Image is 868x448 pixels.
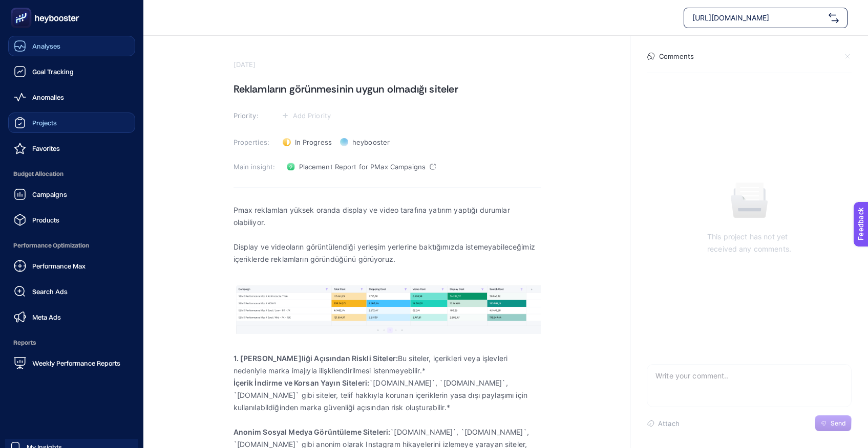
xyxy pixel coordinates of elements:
span: Anomalies [32,93,64,101]
h3: Priority: [234,111,277,120]
a: Search Ads [8,281,135,302]
button: Send [815,415,852,432]
a: Placement Report for PMax Campaigns [283,159,440,175]
span: [URL][DOMAIN_NAME] [692,13,824,23]
span: Weekly Performance Reports [32,359,120,367]
strong: Anonim Sosyal Medya Görüntüleme Siteleri: [234,428,391,436]
a: Campaigns [8,184,135,205]
span: Projects [32,119,57,127]
time: [DATE] [234,60,256,69]
p: Pmax reklamları yüksek oranda display ve video tarafına yatırım yaptığı durumlar olabiliyor. [234,204,541,229]
a: Anomalies [8,87,135,107]
a: Products [8,210,135,230]
a: Meta Ads [8,307,135,327]
span: In Progress [295,138,332,146]
span: Meta Ads [32,313,61,321]
a: Favorites [8,138,135,159]
p: Display ve videoların görüntülendiği yerleşim yerlerine baktığımızda istemeyabileceğimiz içerikle... [234,241,541,265]
span: Campaigns [32,190,67,198]
span: Products [32,216,59,224]
span: Placement Report for PMax Campaigns [299,163,426,171]
a: Weekly Performance Reports [8,353,135,373]
a: Projects [8,113,135,133]
span: Favorites [32,144,60,152]
img: svg%3e [829,13,839,23]
strong: 1. [PERSON_NAME]liği Açısından Riskli Siteler: [234,354,398,363]
a: Goal Tracking [8,61,135,82]
span: heybooster [352,138,390,146]
span: Goal Tracking [32,68,74,76]
a: Performance Max [8,256,135,276]
span: Attach [658,419,680,428]
button: Add Priority [279,109,334,122]
p: This project has not yet received any comments. [707,231,791,255]
span: Search Ads [32,287,68,296]
span: Add Priority [293,111,331,120]
p: `[DOMAIN_NAME]`, `[DOMAIN_NAME]`, `[DOMAIN_NAME]` gibi siteler, telif hakkıyla korunan içerikleri... [234,377,541,414]
a: Analyses [8,36,135,56]
h4: Comments [659,52,694,60]
span: Feedback [6,3,39,11]
h3: Properties: [234,138,277,146]
span: Performance Max [32,262,86,270]
h1: Reklamların görünmesinin uygun olmadığı siteler [234,81,541,97]
p: Bu siteler, içerikleri veya işlevleri nedeniyle marka imajıyla ilişkilendirilmesi istenmeyebilir.* [234,352,541,377]
img: 1756882234450-image.png [234,284,541,334]
h3: Main insight: [234,163,277,171]
span: Budget Allocation [8,164,135,184]
span: Reports [8,332,135,353]
span: Send [831,419,846,428]
span: Analyses [32,42,60,50]
strong: İçerik İndirme ve Korsan Yayın Siteleri: [234,378,370,387]
span: Performance Optimization [8,235,135,256]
